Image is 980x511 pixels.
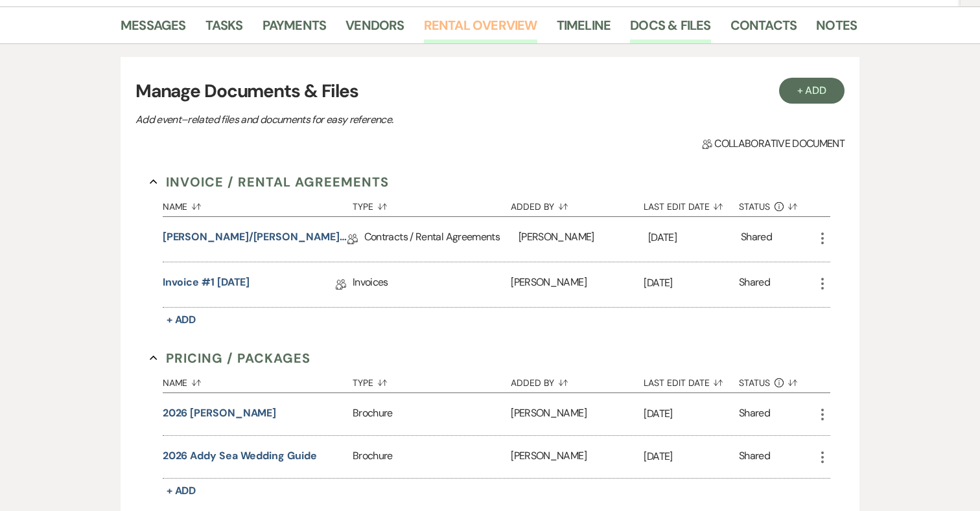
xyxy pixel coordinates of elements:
[630,15,710,43] a: Docs & Files
[739,448,770,466] div: Shared
[163,229,347,249] a: [PERSON_NAME]/[PERSON_NAME] Sea Contract 2026
[353,393,511,435] div: Brochure
[150,348,310,368] button: Pricing / Packages
[205,15,243,43] a: Tasks
[511,192,644,216] button: Added By
[121,15,186,43] a: Messages
[702,136,845,152] span: Collaborative document
[648,229,741,246] p: [DATE]
[135,78,845,105] h3: Manage Documents & Files
[353,436,511,478] div: Brochure
[739,405,770,423] div: Shared
[644,368,739,392] button: Last Edit Date
[644,275,739,291] p: [DATE]
[557,15,611,43] a: Timeline
[163,448,317,464] button: 2026 Addy Sea Wedding Guide
[739,368,815,392] button: Status
[353,262,511,307] div: Invoices
[511,436,644,478] div: [PERSON_NAME]
[163,482,200,500] button: + Add
[353,192,511,216] button: Type
[730,15,797,43] a: Contacts
[150,172,389,192] button: Invoice / Rental Agreements
[163,275,250,295] a: Invoice #1 [DATE]
[424,15,537,43] a: Rental Overview
[364,217,519,262] div: Contracts / Rental Agreements
[135,111,589,128] p: Add event–related files and documents for easy reference.
[345,15,404,43] a: Vendors
[163,405,277,421] button: 2026 [PERSON_NAME]
[519,217,648,262] div: [PERSON_NAME]
[163,192,353,216] button: Name
[779,78,845,104] button: + Add
[163,311,200,329] button: + Add
[511,262,644,307] div: [PERSON_NAME]
[739,275,770,295] div: Shared
[167,313,196,326] span: + Add
[739,202,770,211] span: Status
[644,192,739,216] button: Last Edit Date
[167,484,196,497] span: + Add
[353,368,511,392] button: Type
[644,405,739,422] p: [DATE]
[644,448,739,465] p: [DATE]
[816,15,857,43] a: Notes
[739,192,815,216] button: Status
[741,229,772,249] div: Shared
[511,368,644,392] button: Added By
[163,368,353,392] button: Name
[511,393,644,435] div: [PERSON_NAME]
[262,15,327,43] a: Payments
[739,378,770,387] span: Status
